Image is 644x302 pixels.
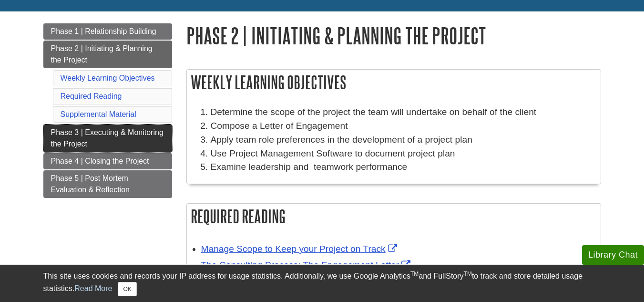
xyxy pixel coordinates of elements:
[187,204,601,229] h2: Required Reading
[43,23,172,40] a: Phase 1 | Relationship Building
[201,260,413,270] a: Link opens in new window
[187,70,601,95] h2: Weekly Learning Objectives
[51,27,156,35] span: Phase 1 | Relationship Building
[43,125,172,152] a: Phase 3 | Executing & Monitoring the Project
[118,282,136,296] button: Close
[464,271,472,277] sup: TM
[51,174,130,194] span: Phase 5 | Post Mortem Evaluation & Reflection
[211,133,596,147] li: Apply team role preferences in the development of a project plan
[51,157,149,165] span: Phase 4 | Closing the Project
[582,245,644,265] button: Library Chat
[43,153,172,169] a: Phase 4 | Closing the Project
[211,119,596,133] li: Compose a Letter of Engagement
[211,147,596,161] li: Use Project Management Software to document project plan
[43,23,172,198] div: Guide Page Menu
[43,41,172,68] a: Phase 2 | Initiating & Planning the Project
[51,128,164,148] span: Phase 3 | Executing & Monitoring the Project
[611,128,642,141] a: Back to Top
[211,105,596,119] li: Determine the scope of the project the team will undertake on behalf of the client
[61,110,136,118] a: Supplemental Material
[186,23,601,48] h1: Phase 2 | Initiating & Planning the Project
[211,160,596,174] li: Examine leadership and teamwork performance
[410,271,419,277] sup: TM
[61,74,155,82] a: Weekly Learning Objectives
[51,44,153,64] span: Phase 2 | Initiating & Planning the Project
[43,271,601,296] div: This site uses cookies and records your IP address for usage statistics. Additionally, we use Goo...
[61,92,122,100] a: Required Reading
[201,244,399,254] a: Link opens in new window
[74,284,112,292] a: Read More
[43,170,172,198] a: Phase 5 | Post Mortem Evaluation & Reflection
